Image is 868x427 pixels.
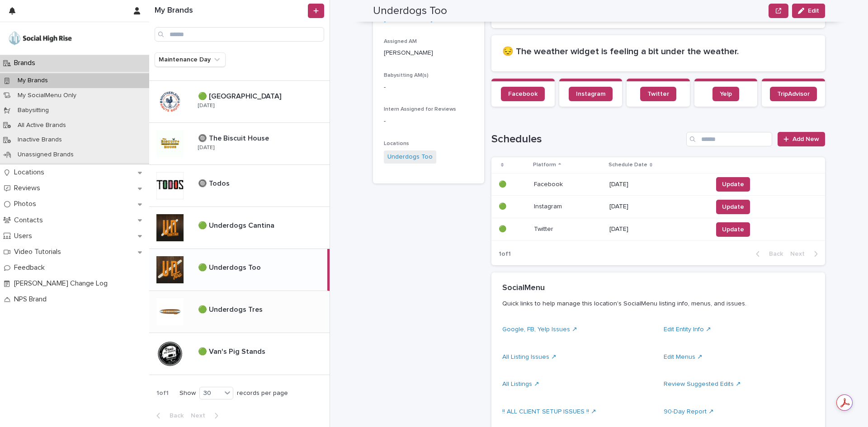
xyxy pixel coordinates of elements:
[384,48,473,58] p: [PERSON_NAME]
[491,133,683,146] h1: Schedules
[384,39,417,44] span: Assigned AM
[787,250,825,258] button: Next
[384,117,473,126] p: -
[664,354,703,360] a: Edit Menus ↗
[534,201,564,211] p: Instagram
[722,225,744,234] span: Update
[491,243,518,265] p: 1 of 1
[7,29,73,47] img: o5DnuTxEQV6sW9jFYBBf
[10,92,84,99] p: My SocialMenu Only
[10,59,42,67] p: Brands
[387,152,433,162] a: Underdogs Too
[10,168,52,177] p: Locations
[764,251,783,257] span: Back
[149,165,330,207] a: 🔘 Todos🔘 Todos
[384,83,473,92] p: -
[198,103,214,109] p: [DATE]
[640,87,676,101] a: Twitter
[749,250,787,258] button: Back
[10,184,47,192] p: Reviews
[155,27,324,42] input: Search
[155,52,226,67] button: Maintenance Day
[499,179,508,188] p: 🟢
[384,107,456,112] span: Intern Assigned for Reviews
[569,87,613,101] a: Instagram
[722,180,744,189] span: Update
[576,91,605,97] span: Instagram
[722,202,744,211] span: Update
[10,151,81,159] p: Unassigned Brands
[534,224,555,233] p: Twitter
[720,91,732,97] span: Yelp
[149,412,187,420] button: Back
[502,46,814,57] h2: 😔 The weather widget is feeling a bit under the weather.
[777,91,810,97] span: TripAdvisor
[712,87,739,101] a: Yelp
[10,122,73,129] p: All Active Brands
[187,412,226,420] button: Next
[502,408,596,415] a: !! ALL CLIENT SETUP ISSUES !! ↗
[149,291,330,333] a: 🟢 Underdogs Tres🟢 Underdogs Tres
[200,389,222,398] div: 30
[609,203,705,211] p: [DATE]
[609,225,705,233] p: [DATE]
[502,381,539,387] a: All Listings ↗
[491,218,825,241] tr: 🟢🟢 TwitterTwitter [DATE]Update
[502,326,577,333] a: Google, FB, Yelp Issues ↗
[149,207,330,249] a: 🟢 Underdogs Cantina🟢 Underdogs Cantina
[790,251,810,257] span: Next
[149,333,330,375] a: 🟢 Van's Pig Stands🟢 Van's Pig Stands
[191,413,211,419] span: Next
[10,216,50,225] p: Contacts
[10,263,52,272] p: Feedback
[647,91,669,97] span: Twitter
[664,326,711,333] a: Edit Entity Info ↗
[533,160,556,170] p: Platform
[491,196,825,218] tr: 🟢🟢 InstagramInstagram [DATE]Update
[198,220,276,230] p: 🟢 Underdogs Cantina
[198,145,214,151] p: [DATE]
[716,222,750,237] button: Update
[10,248,68,256] p: Video Tutorials
[770,87,817,101] a: TripAdvisor
[155,6,306,16] h1: My Brands
[491,173,825,196] tr: 🟢🟢 FacebookFacebook [DATE]Update
[198,132,271,143] p: 🔘 The Biscuit House
[198,90,283,101] p: 🟢 [GEOGRAPHIC_DATA]
[792,4,825,18] button: Edit
[179,389,196,397] p: Show
[198,178,231,188] p: 🔘 Todos
[501,87,545,101] a: Facebook
[10,136,69,144] p: Inactive Brands
[534,179,565,188] p: Facebook
[609,160,647,170] p: Schedule Date
[808,8,819,14] span: Edit
[10,200,43,208] p: Photos
[499,224,508,233] p: 🟢
[502,300,811,308] p: Quick links to help manage this location's SocialMenu listing info, menus, and issues.
[664,381,741,387] a: Review Suggested Edits ↗
[664,408,714,415] a: 90-Day Report ↗
[609,181,705,188] p: [DATE]
[10,295,54,304] p: NPS Brand
[149,249,330,291] a: 🟢 Underdogs Too🟢 Underdogs Too
[10,107,56,114] p: Babysitting
[793,136,819,142] span: Add New
[198,304,264,314] p: 🟢 Underdogs Tres
[164,413,184,419] span: Back
[10,77,55,84] p: My Brands
[149,81,330,123] a: 🟢 [GEOGRAPHIC_DATA]🟢 [GEOGRAPHIC_DATA] [DATE]
[237,389,288,397] p: records per page
[716,200,750,214] button: Update
[686,132,772,146] input: Search
[198,346,267,356] p: 🟢 Van's Pig Stands
[373,5,447,18] h2: Underdogs Too
[502,354,557,360] a: All Listing Issues ↗
[499,201,508,211] p: 🟢
[502,283,545,293] h2: SocialMenu
[384,73,429,78] span: Babysitting AM(s)
[10,232,39,240] p: Users
[778,132,825,146] a: Add New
